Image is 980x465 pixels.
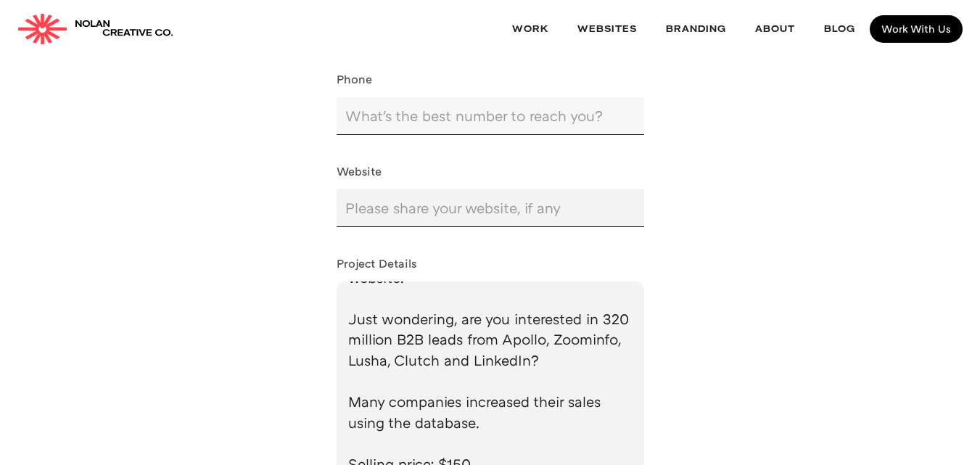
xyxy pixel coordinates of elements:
[337,189,644,227] input: Please share your website, if any
[337,258,416,269] label: Project Details
[498,10,563,49] a: Work
[741,10,810,49] a: About
[17,14,173,44] a: home
[563,10,651,49] a: websites
[17,14,67,44] img: Nolan Creative Co.
[870,15,963,43] a: Work With Us
[337,165,382,177] label: Website
[337,97,644,135] input: What's the best number to reach you?
[810,10,870,49] a: Blog
[337,73,372,85] label: Phone
[651,10,741,49] a: Branding
[881,24,951,34] div: Work With Us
